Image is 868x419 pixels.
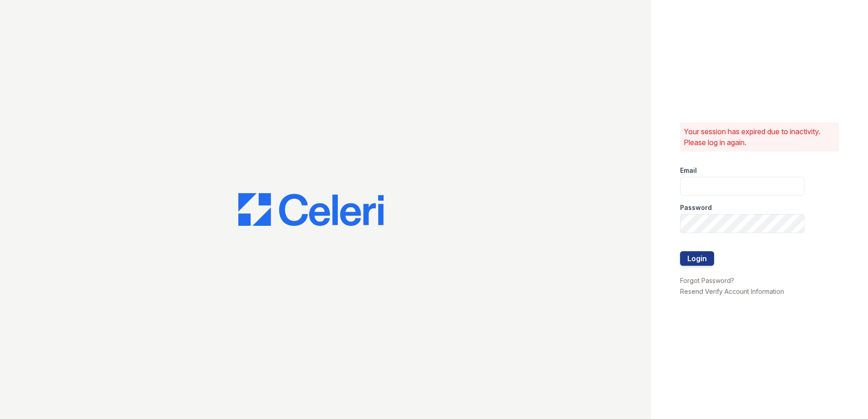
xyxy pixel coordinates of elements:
[680,287,784,295] a: Resend Verify Account Information
[238,193,384,226] img: CE_Logo_Blue-a8612792a0a2168367f1c8372b55b34899dd931a85d93a1a3d3e32e68fde9ad4.png
[680,277,734,284] a: Forgot Password?
[680,166,697,175] label: Email
[680,251,714,266] button: Login
[680,203,712,212] label: Password
[684,126,835,148] p: Your session has expired due to inactivity. Please log in again.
